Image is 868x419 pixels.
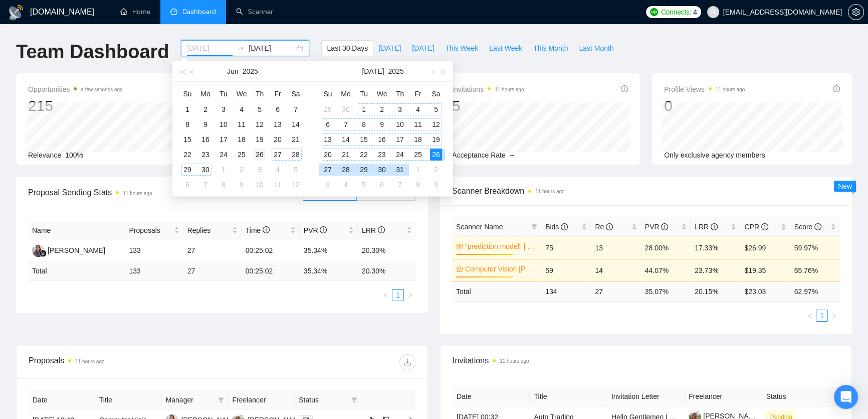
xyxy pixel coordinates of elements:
div: 21 [290,133,302,146]
th: Th [391,86,409,102]
div: 26 [254,149,266,161]
div: 23 [376,149,388,161]
span: This Month [533,43,568,54]
span: Scanner Breakdown [452,185,840,197]
td: 2025-07-12 [287,177,305,192]
span: Score [794,223,821,231]
span: info-circle [263,226,270,233]
div: 3 [218,103,230,115]
span: -- [510,151,514,159]
td: 2025-07-02 [373,102,391,117]
span: Bids [545,223,568,231]
div: 13 [322,133,334,146]
span: 100% [65,151,83,159]
div: 5 [358,179,370,191]
span: user [710,9,717,16]
td: 133 [125,240,183,261]
div: 8 [358,118,370,130]
div: 7 [290,103,302,115]
td: 2025-06-10 [214,117,233,132]
span: New [838,182,852,190]
td: 2025-08-06 [373,177,391,192]
div: 0 [664,96,745,115]
td: 2025-07-09 [373,117,391,132]
td: 2025-07-30 [373,162,391,177]
td: 2025-06-21 [287,132,305,147]
span: Last 30 Days [327,43,368,54]
td: 27 [183,240,242,261]
div: 30 [376,164,388,176]
span: Relevance [28,151,61,159]
div: 6 [272,103,284,115]
span: CPR [744,223,768,231]
div: 11 [272,179,284,191]
div: 17 [218,133,230,146]
div: 10 [254,179,266,191]
div: 215 [28,96,123,115]
td: 2025-07-01 [214,162,233,177]
div: 22 [358,149,370,161]
th: Sa [427,86,445,102]
a: setting [848,8,864,16]
button: Jun [227,61,239,81]
div: 14 [340,133,352,146]
td: 2025-06-16 [196,132,214,147]
td: 2025-07-18 [409,132,427,147]
td: 2025-07-29 [355,162,373,177]
td: 2025-06-14 [287,117,305,132]
td: 2025-07-25 [409,147,427,162]
td: 75 [541,236,591,259]
span: Only exclusive agency members [664,151,765,159]
time: 11 hours ago [535,189,564,194]
div: 9 [199,118,211,130]
div: 27 [272,149,284,161]
span: info-circle [561,223,568,230]
div: 20 [272,133,284,146]
th: Su [178,86,196,102]
span: Scanner Name [456,223,503,231]
th: Sa [287,86,305,102]
th: Fr [269,86,287,102]
span: swap-right [237,44,245,52]
td: 2025-07-10 [251,177,269,192]
div: 5 [254,103,266,115]
div: 19 [254,133,266,146]
div: 6 [322,118,334,130]
span: [DATE] [379,43,401,54]
th: Th [251,86,269,102]
div: 12 [290,179,302,191]
div: 4 [236,103,248,115]
td: 2025-07-10 [391,117,409,132]
time: 11 hours ago [716,87,745,92]
td: 2025-06-29 [319,102,337,117]
div: 1 [358,103,370,115]
div: 11 [412,118,424,130]
td: 2025-07-04 [269,162,287,177]
div: 3 [322,179,334,191]
td: 2025-06-25 [233,147,251,162]
div: 5 [290,164,302,176]
span: Last Week [489,43,522,54]
td: 2025-08-05 [355,177,373,192]
div: 8 [181,118,193,130]
div: 16 [376,133,388,146]
td: $26.99 [740,236,790,259]
div: 24 [218,149,230,161]
span: Replies [187,225,230,236]
td: 2025-07-06 [178,177,196,192]
div: 13 [272,118,284,130]
div: 18 [412,133,424,146]
button: 2025 [243,61,258,81]
span: This Week [445,43,478,54]
td: 2025-08-03 [319,177,337,192]
button: setting [848,4,864,20]
div: 29 [322,103,334,115]
td: 2025-06-26 [251,147,269,162]
th: Su [319,86,337,102]
td: 2025-07-09 [233,177,251,192]
td: 2025-07-08 [214,177,233,192]
div: 15 [181,133,193,146]
td: 2025-07-06 [319,117,337,132]
span: filter [531,224,537,230]
th: Proposals [125,221,183,240]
